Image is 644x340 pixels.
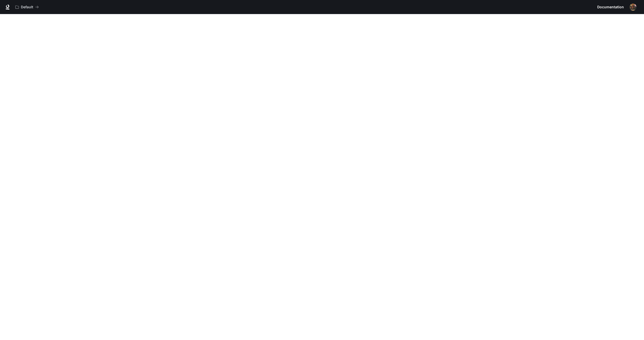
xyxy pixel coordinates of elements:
button: User avatar [628,2,638,12]
button: All workspaces [13,2,41,12]
span: Documentation [597,4,624,10]
img: User avatar [629,4,636,11]
p: Default [21,5,33,9]
a: Documentation [595,2,626,12]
